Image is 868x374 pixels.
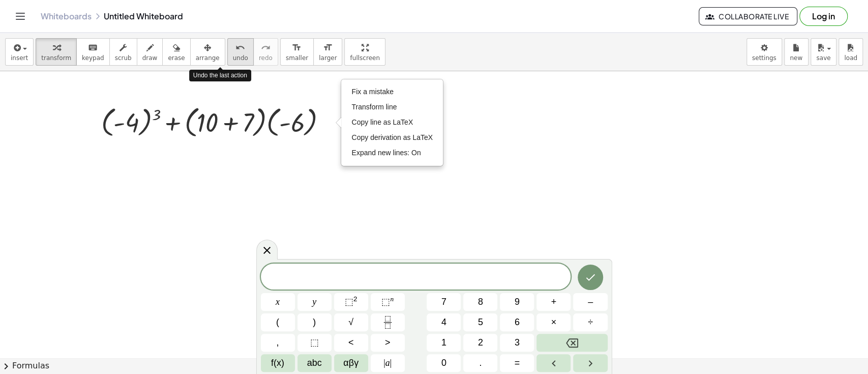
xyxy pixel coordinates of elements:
[463,354,497,372] button: .
[551,295,557,309] span: +
[271,356,284,370] span: f(x)
[478,336,483,350] span: 2
[261,313,295,331] button: (
[5,38,34,66] button: insert
[310,336,319,350] span: ⬚
[463,334,497,352] button: 2
[371,334,405,352] button: Greater than
[323,42,333,54] i: format_size
[196,54,220,62] span: arrange
[162,38,190,66] button: erase
[844,54,857,62] span: load
[784,38,809,66] button: new
[168,54,185,62] span: erase
[816,54,830,62] span: save
[334,313,368,331] button: Square root
[235,42,245,54] i: undo
[707,12,789,21] span: Collaborate Live
[261,293,295,311] button: x
[115,54,132,62] span: scrub
[313,38,342,66] button: format_sizelarger
[427,334,461,352] button: 1
[799,7,848,26] button: Log in
[313,315,316,329] span: )
[371,354,405,372] button: Absolute value
[277,336,279,350] span: ,
[189,70,251,81] div: Undo the last action
[839,38,863,66] button: load
[142,54,158,62] span: draw
[752,54,776,62] span: settings
[500,293,534,311] button: 9
[312,295,316,309] span: y
[573,313,607,331] button: Divide
[390,295,394,303] sup: n
[427,354,461,372] button: 0
[227,38,254,66] button: undoundo
[746,38,782,66] button: settings
[385,336,391,350] span: >
[261,354,295,372] button: Functions
[280,38,314,66] button: format_sizesmaller
[573,354,607,372] button: Right arrow
[351,133,433,141] span: Copy derivation as LaTeX
[88,42,98,54] i: keyboard
[334,334,368,352] button: Less than
[345,297,353,307] span: ⬚
[441,336,446,350] span: 1
[479,356,482,370] span: .
[41,11,92,21] a: Whiteboards
[334,354,368,372] button: Greek alphabet
[500,313,534,331] button: 6
[292,42,302,54] i: format_size
[261,334,295,352] button: ,
[12,8,28,24] button: Toggle navigation
[371,293,405,311] button: Superscript
[463,313,497,331] button: 5
[233,54,248,62] span: undo
[259,54,273,62] span: redo
[36,38,77,66] button: transform
[699,7,797,25] button: Collaborate Live
[307,356,322,370] span: abc
[276,295,280,309] span: x
[536,334,607,352] button: Backspace
[551,315,557,329] span: ×
[334,293,368,311] button: Squared
[351,103,397,111] span: Transform line
[348,336,354,350] span: <
[441,356,446,370] span: 0
[536,313,571,331] button: Times
[297,313,332,331] button: )
[109,38,137,66] button: scrub
[351,88,393,96] span: Fix a mistake
[790,54,802,62] span: new
[390,358,392,368] span: |
[253,38,278,66] button: redoredo
[348,315,353,329] span: √
[319,54,337,62] span: larger
[76,38,110,66] button: keyboardkeypad
[427,293,461,311] button: 7
[427,313,461,331] button: 4
[383,358,385,368] span: |
[297,293,332,311] button: y
[500,334,534,352] button: 3
[371,313,405,331] button: Fraction
[536,354,571,372] button: Left arrow
[441,315,446,329] span: 4
[536,293,571,311] button: Plus
[515,295,520,309] span: 9
[190,38,225,66] button: arrange
[573,293,607,311] button: Minus
[261,42,271,54] i: redo
[500,354,534,372] button: Equals
[515,356,520,370] span: =
[515,315,520,329] span: 6
[515,336,520,350] span: 3
[588,315,593,329] span: ÷
[343,356,358,370] span: αβγ
[383,356,392,370] span: a
[351,149,421,157] span: Expand new lines: On
[478,315,483,329] span: 5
